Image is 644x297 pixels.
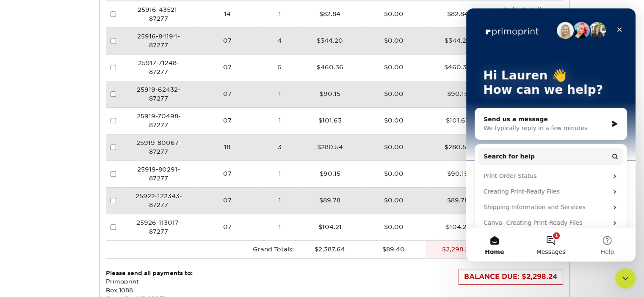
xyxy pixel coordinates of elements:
[193,134,262,161] td: 18
[124,81,193,107] td: 25919-62432-87277
[261,27,298,54] td: 4
[362,161,426,187] td: $0.00
[466,8,636,262] iframe: Intercom live chat
[362,81,426,107] td: $0.00
[298,134,362,161] td: $280.54
[261,161,298,187] td: 1
[261,1,298,27] td: 1
[261,107,298,134] td: 1
[362,240,426,258] td: $89.40
[426,134,489,161] td: $280.54
[193,1,262,27] td: 14
[362,187,426,214] td: $0.00
[124,214,193,240] td: 25926-113017-87277
[261,187,298,214] td: 1
[503,6,544,13] a: Order Details
[261,214,298,240] td: 1
[362,107,426,134] td: $0.00
[124,134,193,161] td: 25919-80067-87277
[124,54,193,81] td: 25917-71248-87277
[261,134,298,161] td: 3
[298,240,362,258] td: $2,387.64
[426,81,489,107] td: $90.15
[459,269,563,285] div: BALANCE DUE: $2,298.24
[298,161,362,187] td: $90.15
[362,27,426,54] td: $0.00
[298,1,362,27] td: $82.84
[124,27,193,54] td: 25916-84194-87277
[193,214,262,240] td: 07
[193,187,262,214] td: 07
[362,134,426,161] td: $0.00
[426,161,489,187] td: $90.15
[362,54,426,81] td: $0.00
[298,81,362,107] td: $90.15
[426,107,489,134] td: $101.63
[442,246,473,253] stong: $2,298.24
[615,268,636,289] iframe: Intercom live chat
[362,214,426,240] td: $0.00
[298,27,362,54] td: $344.20
[362,1,426,27] td: $0.00
[124,161,193,187] td: 25919-80291-87277
[426,54,489,81] td: $460.36
[426,27,489,54] td: $344.20
[106,270,193,276] strong: Please send all payments to:
[298,107,362,134] td: $101.63
[426,214,489,240] td: $104.21
[193,107,262,134] td: 07
[124,187,193,214] td: 25922-122343-87277
[426,1,489,27] td: $82.84
[193,27,262,54] td: 07
[298,54,362,81] td: $460.36
[193,161,262,187] td: 07
[193,81,262,107] td: 07
[124,1,193,27] td: 25916-43521-87277
[298,187,362,214] td: $89.78
[261,81,298,107] td: 1
[298,214,362,240] td: $104.21
[124,240,298,258] td: Grand Totals:
[124,107,193,134] td: 25919-70498-87277
[261,54,298,81] td: 5
[426,187,489,214] td: $89.78
[193,54,262,81] td: 07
